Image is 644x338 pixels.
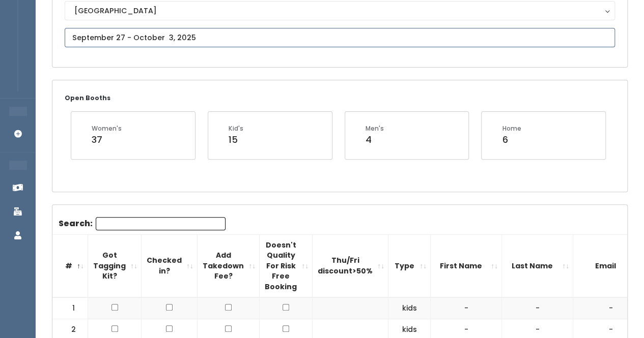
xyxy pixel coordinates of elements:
[502,124,521,133] div: Home
[65,1,615,20] button: [GEOGRAPHIC_DATA]
[52,297,88,319] td: 1
[388,234,431,297] th: Type: activate to sort column ascending
[431,234,502,297] th: First Name: activate to sort column ascending
[366,124,384,133] div: Men's
[502,297,573,319] td: -
[88,234,142,297] th: Got Tagging Kit?: activate to sort column ascending
[74,5,605,16] div: [GEOGRAPHIC_DATA]
[260,234,313,297] th: Doesn't Quality For Risk Free Booking : activate to sort column ascending
[502,133,521,146] div: 6
[59,217,226,230] label: Search:
[92,133,122,146] div: 37
[142,234,198,297] th: Checked in?: activate to sort column ascending
[198,234,260,297] th: Add Takedown Fee?: activate to sort column ascending
[388,297,431,319] td: kids
[96,217,226,230] input: Search:
[92,124,122,133] div: Women's
[313,234,388,297] th: Thu/Fri discount&gt;50%: activate to sort column ascending
[366,133,384,146] div: 4
[52,234,88,297] th: #: activate to sort column descending
[65,28,615,47] input: September 27 - October 3, 2025
[65,94,110,102] small: Open Booths
[229,124,243,133] div: Kid's
[502,234,573,297] th: Last Name: activate to sort column ascending
[431,297,502,319] td: -
[229,133,243,146] div: 15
